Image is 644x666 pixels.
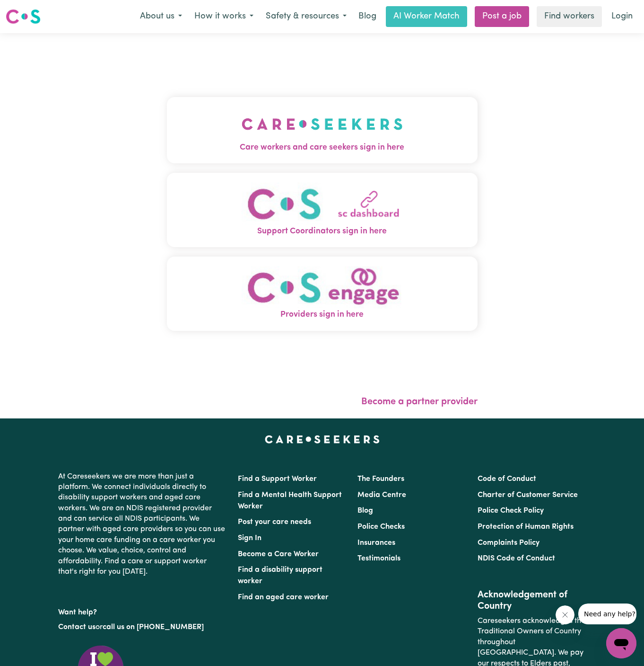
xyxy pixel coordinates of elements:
[134,7,188,27] button: About us
[478,475,536,483] a: Code of Conduct
[478,507,544,515] a: Police Check Policy
[478,539,540,547] a: Complaints Policy
[478,555,555,562] a: NDIS Code of Conduct
[475,6,529,27] a: Post a job
[238,551,319,558] a: Become a Care Worker
[357,539,395,547] a: Insurances
[103,623,204,631] a: call us on [PHONE_NUMBER]
[238,518,311,526] a: Post your care needs
[606,6,638,27] a: Login
[478,491,578,499] a: Charter of Customer Service
[238,566,322,585] a: Find a disability support worker
[238,491,342,510] a: Find a Mental Health Support Worker
[58,604,226,618] p: Want help?
[265,435,380,443] a: Careseekers home page
[167,173,478,247] button: Support Coordinators sign in here
[357,523,405,531] a: Police Checks
[167,257,478,331] button: Providers sign in here
[353,6,382,27] a: Blog
[357,491,406,499] a: Media Centre
[58,623,96,631] a: Contact us
[167,97,478,163] button: Care workers and care seekers sign in here
[357,555,400,562] a: Testimonials
[238,475,317,483] a: Find a Support Worker
[58,618,226,636] p: or
[167,225,478,238] span: Support Coordinators sign in here
[606,628,636,658] iframe: Button to launch messaging window
[260,7,353,27] button: Safety & resources
[238,534,261,542] a: Sign In
[386,6,467,27] a: AI Worker Match
[58,468,226,581] p: At Careseekers we are more than just a platform. We connect individuals directly to disability su...
[238,594,329,601] a: Find an aged care worker
[167,309,478,321] span: Providers sign in here
[556,605,574,624] iframe: Close message
[578,604,636,624] iframe: Message from company
[6,8,41,25] img: Careseekers logo
[478,589,586,612] h2: Acknowledgement of Country
[537,6,602,27] a: Find workers
[357,475,404,483] a: The Founders
[357,507,373,515] a: Blog
[478,523,574,531] a: Protection of Human Rights
[167,142,478,154] span: Care workers and care seekers sign in here
[361,397,478,407] a: Become a partner provider
[188,7,260,27] button: How it works
[6,6,41,27] a: Careseekers logo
